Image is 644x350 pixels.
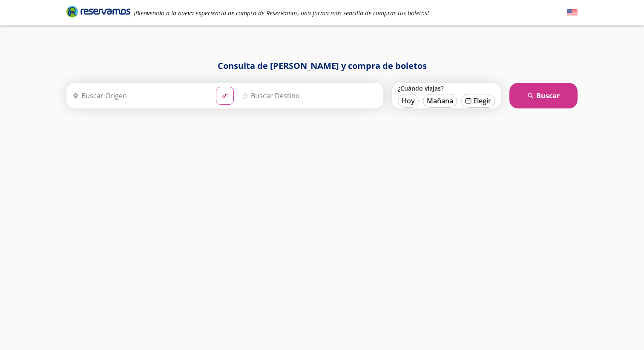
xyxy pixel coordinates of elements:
[134,9,429,17] em: ¡Bienvenido a la nueva experiencia de compra de Reservamos, una forma más sencilla de comprar tus...
[66,60,578,72] h1: Consulta de [PERSON_NAME] y compra de boletos
[69,85,209,106] input: Buscar Origen
[398,84,495,92] label: ¿Cuándo viajas?
[461,94,495,108] button: Elegir
[239,85,379,106] input: Buscar Destino
[423,94,457,108] button: Mañana
[567,8,578,18] button: English
[66,5,130,18] i: Brand Logo
[509,83,578,108] button: Buscar
[66,5,130,20] a: Brand Logo
[398,94,419,108] button: Hoy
